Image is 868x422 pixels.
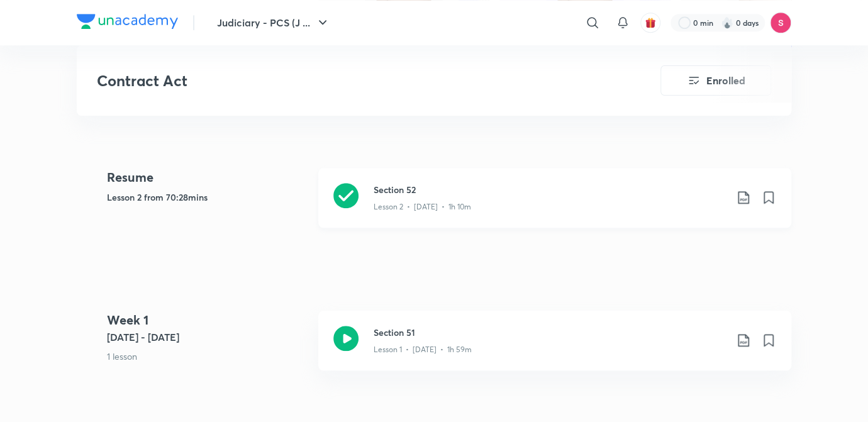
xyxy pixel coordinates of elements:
h3: Section 52 [374,183,726,196]
h3: Contract Act [97,72,589,90]
img: avatar [645,17,656,28]
p: Lesson 2 • [DATE] • 1h 10m [374,201,471,213]
p: Lesson 1 • [DATE] • 1h 59m [374,344,472,355]
img: Sandeep Kumar [770,12,791,33]
h5: Lesson 2 from 70:28mins [107,191,308,204]
a: Section 52Lesson 2 • [DATE] • 1h 10m [318,168,791,243]
a: Section 51Lesson 1 • [DATE] • 1h 59m [318,311,791,386]
h3: Section 51 [374,326,726,339]
h5: [DATE] - [DATE] [107,330,308,345]
a: Company Logo [77,14,178,32]
p: 1 lesson [107,350,308,363]
img: streak [721,16,733,29]
h4: Resume [107,168,308,187]
img: Company Logo [77,14,178,29]
button: Judiciary - PCS (J ... [209,10,338,35]
button: Enrolled [660,65,771,96]
h4: Week 1 [107,311,308,330]
button: avatar [640,13,660,33]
